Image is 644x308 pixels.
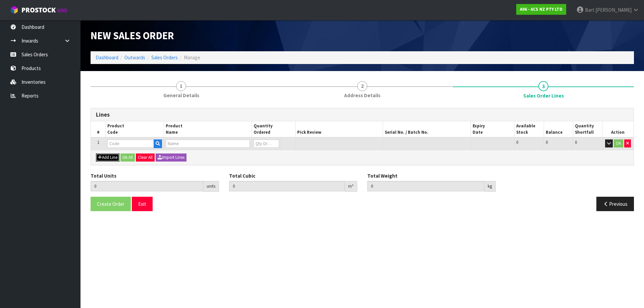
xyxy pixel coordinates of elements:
label: Total Cubic [229,172,255,179]
button: Exit [132,197,153,211]
th: Quantity Ordered [252,121,296,137]
th: Pick Review [296,121,383,137]
button: OK [614,139,623,147]
span: Sales Order Lines [523,92,564,99]
input: Total Units [91,181,203,191]
button: Ok All [120,153,135,162]
th: Serial No. / Batch No. [383,121,471,137]
input: Qty Ordered [254,139,279,148]
span: New Sales Order [91,29,174,42]
th: Available Stock [515,121,544,137]
input: Total Weight [367,181,484,191]
label: Total Weight [367,172,397,179]
span: 1 [176,81,186,91]
button: Create Order [91,197,131,211]
h3: Lines [96,112,629,118]
span: Address Details [344,92,380,99]
span: ProStock [21,6,56,14]
a: Dashboard [96,54,118,61]
th: # [91,121,106,137]
th: Product Name [164,121,252,137]
a: Outwards [124,54,145,61]
a: Sales Orders [151,54,178,61]
span: General Details [163,92,199,99]
th: Balance [544,121,573,137]
span: 3 [538,81,548,91]
button: Clear All [136,153,155,162]
div: m³ [345,181,357,192]
span: 0 [575,139,577,145]
span: Sales Order Lines [91,103,634,217]
small: WMS [57,7,67,14]
th: Quantity Shortfall [573,121,602,137]
span: 0 [516,139,518,145]
input: Name [166,139,250,148]
div: kg [484,181,496,192]
input: Total Cubic [229,181,345,191]
button: Import Lines [156,153,186,162]
label: Total Units [91,172,116,179]
th: Product Code [106,121,164,137]
span: Bart [585,7,594,13]
strong: A06 - ACS NZ PTY LTD [520,6,562,12]
span: 0 [546,139,548,145]
button: Add Line [96,153,119,162]
button: Previous [596,197,634,211]
span: Create Order [97,201,124,207]
img: cube-alt.png [10,6,18,14]
span: 2 [357,81,367,91]
input: Code [107,139,154,148]
span: Manage [184,54,200,61]
span: 1 [97,139,99,145]
span: [PERSON_NAME] [595,7,632,13]
th: Expiry Date [471,121,515,137]
div: units [203,181,219,192]
th: Action [602,121,634,137]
